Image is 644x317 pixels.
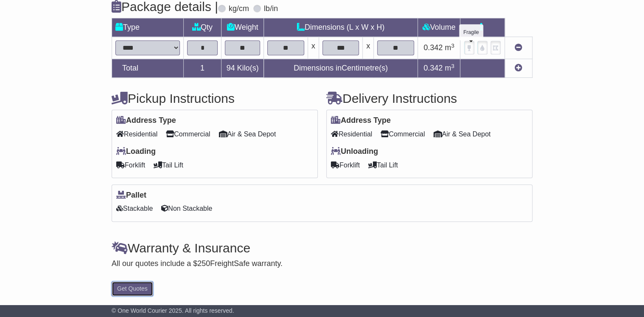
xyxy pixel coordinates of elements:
[331,116,391,125] label: Address Type
[459,24,483,40] div: Fragile
[112,241,532,255] h4: Warranty & Insurance
[116,191,146,200] label: Pallet
[368,158,398,172] span: Tail Lift
[112,18,184,37] td: Type
[112,59,184,78] td: Total
[197,259,210,268] span: 250
[112,259,532,269] div: All our quotes include a $ FreightSafe warranty.
[166,127,210,141] span: Commercial
[381,127,425,141] span: Commercial
[451,42,454,49] sup: 3
[154,158,183,172] span: Tail Lift
[116,158,145,172] span: Forklift
[326,91,532,105] h4: Delivery Instructions
[116,116,176,125] label: Address Type
[331,127,372,141] span: Residential
[417,18,460,37] td: Volume
[331,147,378,156] label: Unloading
[363,37,374,59] td: x
[221,18,264,37] td: Weight
[434,127,491,141] span: Air & Sea Depot
[116,202,153,215] span: Stackable
[451,63,454,69] sup: 3
[308,37,319,59] td: x
[112,281,153,296] button: Get Quotes
[221,59,264,78] td: Kilo(s)
[116,127,157,141] span: Residential
[445,43,454,52] span: m
[229,4,249,14] label: kg/cm
[445,64,454,72] span: m
[112,91,318,105] h4: Pickup Instructions
[116,147,156,156] label: Loading
[264,4,278,14] label: lb/in
[219,127,276,141] span: Air & Sea Depot
[112,307,234,314] span: © One World Courier 2025. All rights reserved.
[183,18,221,37] td: Qty
[423,64,442,72] span: 0.342
[515,43,522,52] a: Remove this item
[331,158,360,172] span: Forklift
[423,43,442,52] span: 0.342
[183,59,221,78] td: 1
[161,202,212,215] span: Non Stackable
[264,59,418,78] td: Dimensions in Centimetre(s)
[227,64,235,72] span: 94
[264,18,418,37] td: Dimensions (L x W x H)
[515,64,522,72] a: Add new item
